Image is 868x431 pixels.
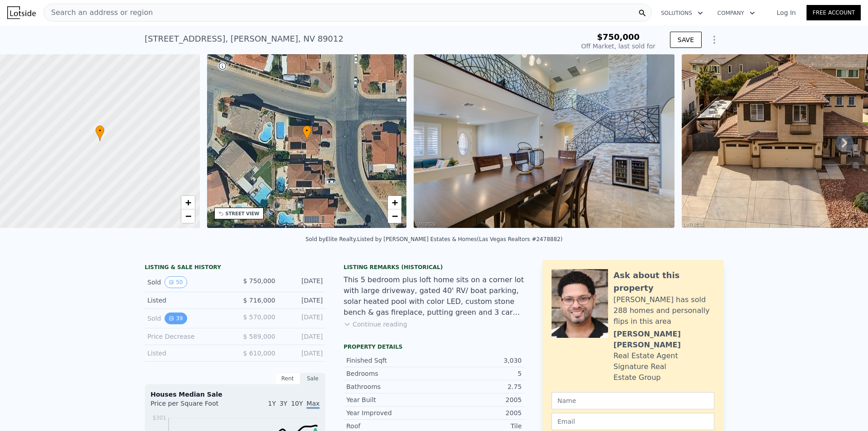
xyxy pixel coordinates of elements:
[344,343,524,350] div: Property details
[388,196,401,209] a: Zoom in
[165,276,187,288] button: View historical data
[434,422,522,431] div: Tile
[279,400,287,407] span: 3Y
[613,294,714,327] div: [PERSON_NAME] has sold 288 homes and personally flips in this area
[145,264,325,273] div: LISTING & SALE HISTORY
[654,5,710,21] button: Solutions
[597,32,640,42] span: $750,000
[275,373,300,384] div: Rent
[613,361,714,383] div: Signature Real Estate Group
[147,313,228,324] div: Sold
[581,42,656,51] div: Off Market, last sold for
[434,369,522,378] div: 5
[552,392,714,409] input: Name
[185,197,191,208] span: +
[291,400,303,407] span: 10Y
[434,356,522,365] div: 3,030
[181,209,195,223] a: Zoom out
[243,277,275,284] span: $ 750,000
[283,332,323,341] div: [DATE]
[346,369,434,378] div: Bedrooms
[346,382,434,391] div: Bathrooms
[44,7,153,18] span: Search an address or region
[392,210,398,222] span: −
[185,210,191,222] span: −
[613,269,714,294] div: Ask about this property
[346,422,434,431] div: Roof
[95,125,104,141] div: •
[283,296,323,305] div: [DATE]
[302,127,311,135] span: •
[165,313,187,324] button: View historical data
[344,320,407,329] button: Continue reading
[243,313,275,321] span: $ 570,000
[268,400,276,407] span: 1Y
[388,209,401,223] a: Zoom out
[766,8,807,17] a: Log In
[434,395,522,404] div: 2005
[226,210,259,217] div: STREET VIEW
[307,400,320,409] span: Max
[306,236,357,242] div: Sold by Elite Realty .
[243,350,275,357] span: $ 610,000
[346,356,434,365] div: Finished Sqft
[152,415,166,421] tspan: $301
[552,413,714,430] input: Email
[95,127,104,135] span: •
[147,276,228,288] div: Sold
[670,32,702,48] button: SAVE
[357,236,562,242] div: Listed by [PERSON_NAME] Estates & Homes (Las Vegas Realtors #2478882)
[145,33,344,45] div: [STREET_ADDRESS] , [PERSON_NAME] , NV 89012
[283,276,323,288] div: [DATE]
[151,390,320,399] div: Houses Median Sale
[302,125,311,141] div: •
[243,297,275,304] span: $ 716,000
[414,54,675,228] img: Sale: 73572846 Parcel: 59187888
[710,5,762,21] button: Company
[807,5,861,20] a: Free Account
[344,264,524,271] div: Listing Remarks (Historical)
[243,333,275,340] span: $ 589,000
[346,395,434,404] div: Year Built
[434,408,522,417] div: 2005
[613,350,678,361] div: Real Estate Agent
[283,349,323,358] div: [DATE]
[147,296,228,305] div: Listed
[300,373,325,384] div: Sale
[346,408,434,417] div: Year Improved
[392,197,398,208] span: +
[705,31,723,49] button: Show Options
[283,313,323,324] div: [DATE]
[344,275,524,318] div: This 5 bedroom plus loft home sits on a corner lot with large driveway, gated 40' RV/ boat parkin...
[181,196,195,209] a: Zoom in
[613,329,714,350] div: [PERSON_NAME] [PERSON_NAME]
[434,382,522,391] div: 2.75
[147,349,228,358] div: Listed
[147,332,228,341] div: Price Decrease
[7,6,36,19] img: Lotside
[151,399,235,413] div: Price per Square Foot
